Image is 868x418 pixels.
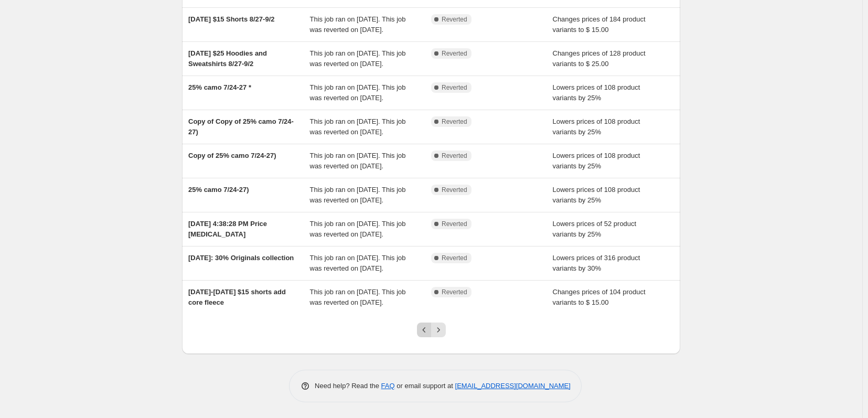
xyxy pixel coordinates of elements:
[553,15,646,34] span: Changes prices of 184 product variants to $ 15.00
[381,382,395,390] a: FAQ
[188,152,276,159] span: Copy of 25% camo 7/24-27)
[188,254,294,262] span: [DATE]: 30% Originals collection
[442,152,467,160] span: Reverted
[310,49,406,68] span: This job ran on [DATE]. This job was reverted on [DATE].
[442,49,467,58] span: Reverted
[188,288,286,306] span: [DATE]-[DATE] $15 shorts add core fleece
[553,254,640,272] span: Lowers prices of 316 product variants by 30%
[310,254,406,272] span: This job ran on [DATE]. This job was reverted on [DATE].
[442,117,467,126] span: Reverted
[553,186,640,204] span: Lowers prices of 108 product variants by 25%
[442,220,467,228] span: Reverted
[310,117,406,136] span: This job ran on [DATE]. This job was reverted on [DATE].
[553,83,640,102] span: Lowers prices of 108 product variants by 25%
[310,152,406,170] span: This job ran on [DATE]. This job was reverted on [DATE].
[431,323,446,337] button: Next
[442,254,467,262] span: Reverted
[310,220,406,238] span: This job ran on [DATE]. This job was reverted on [DATE].
[315,382,381,390] span: Need help? Read the
[188,117,294,136] span: Copy of Copy of 25% camo 7/24-27)
[310,186,406,204] span: This job ran on [DATE]. This job was reverted on [DATE].
[553,288,646,306] span: Changes prices of 104 product variants to $ 15.00
[442,186,467,194] span: Reverted
[442,288,467,296] span: Reverted
[310,83,406,102] span: This job ran on [DATE]. This job was reverted on [DATE].
[417,323,446,337] nav: Pagination
[553,49,646,68] span: Changes prices of 128 product variants to $ 25.00
[188,83,251,91] span: 25% camo 7/24-27 *
[310,288,406,306] span: This job ran on [DATE]. This job was reverted on [DATE].
[442,83,467,92] span: Reverted
[442,15,467,24] span: Reverted
[188,186,249,194] span: 25% camo 7/24-27)
[188,49,267,68] span: [DATE] $25 Hoodies and Sweatshirts 8/27-9/2
[417,323,432,337] button: Previous
[188,15,274,23] span: [DATE] $15 Shorts 8/27-9/2
[395,382,455,390] span: or email support at
[553,152,640,170] span: Lowers prices of 108 product variants by 25%
[553,117,640,136] span: Lowers prices of 108 product variants by 25%
[455,382,571,390] a: [EMAIL_ADDRESS][DOMAIN_NAME]
[310,15,406,34] span: This job ran on [DATE]. This job was reverted on [DATE].
[188,220,267,238] span: [DATE] 4:38:28 PM Price [MEDICAL_DATA]
[553,220,637,238] span: Lowers prices of 52 product variants by 25%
